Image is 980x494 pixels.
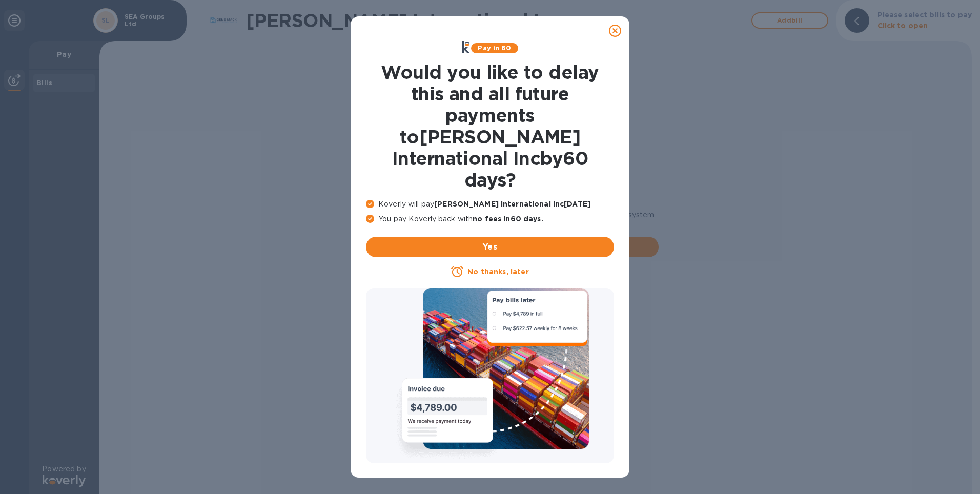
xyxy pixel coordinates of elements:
[366,214,614,224] p: You pay Koverly back with
[434,200,590,208] b: [PERSON_NAME] International Inc [DATE]
[478,44,511,52] b: Pay in 60
[366,199,614,210] p: Koverly will pay
[374,241,606,253] span: Yes
[366,237,614,257] button: Yes
[473,215,543,223] b: no fees in 60 days .
[366,61,614,191] h1: Would you like to delay this and all future payments to [PERSON_NAME] International Inc by 60 days ?
[467,267,528,276] u: No thanks, later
